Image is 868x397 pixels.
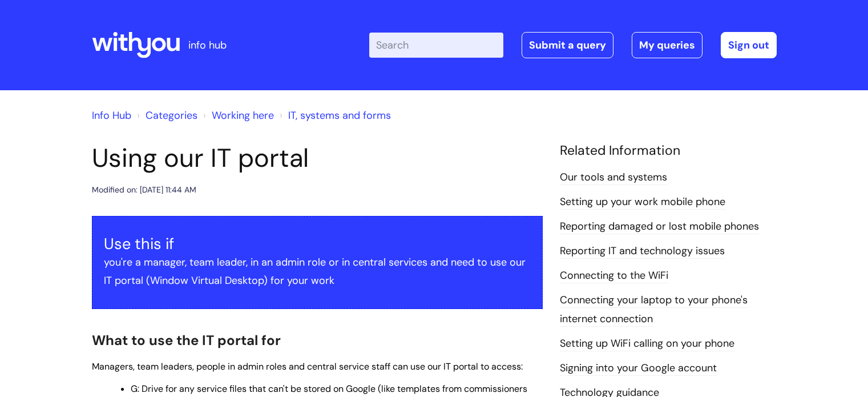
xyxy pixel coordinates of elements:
a: Working here [212,109,274,122]
div: | - [369,32,777,58]
a: Connecting to the WiFi [560,268,668,283]
input: Search [369,33,503,58]
p: info hub [188,36,227,54]
a: Submit a query [522,32,613,58]
a: Our tools and systems [560,170,667,185]
span: What to use the IT portal for [92,331,281,349]
a: Setting up your work mobile phone [560,195,725,210]
li: IT, systems and forms [277,106,391,125]
a: My queries [632,32,703,58]
a: Connecting your laptop to your phone's internet connection [560,293,748,326]
a: Info Hub [92,109,131,122]
li: Solution home [134,106,197,125]
a: Reporting damaged or lost mobile phones [560,219,759,234]
h3: Use this if [104,235,531,253]
p: you're a manager, team leader, in an admin role or in central services and need to use our IT por... [104,253,531,290]
h4: Related Information [560,143,777,159]
a: Sign out [721,32,777,58]
a: Setting up WiFi calling on your phone [560,336,734,351]
a: Signing into your Google account [560,361,717,376]
div: Modified on: [DATE] 11:44 AM [92,183,196,197]
a: Categories [146,109,197,122]
li: Working here [200,106,274,125]
a: IT, systems and forms [288,109,391,122]
h1: Using our IT portal [92,143,543,174]
span: Managers, team leaders, people in admin roles and central service staff can use our IT portal to ... [92,360,523,372]
a: Reporting IT and technology issues [560,244,725,259]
